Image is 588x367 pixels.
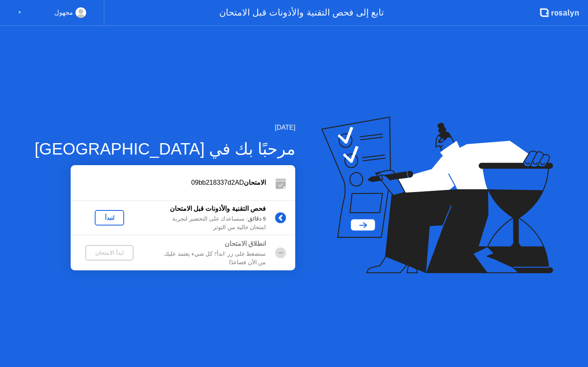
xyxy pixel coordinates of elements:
div: لنبدأ [98,214,121,221]
div: ستضغط على زر 'ابدأ'! كل شيء يعتمد عليك من الآن فصاعدًا [148,250,266,267]
div: 09bb218337d2AD [71,178,266,188]
div: : سنساعدك على التحضير لتجربة امتحان خالية من التوتر [148,215,266,232]
button: لنبدأ [95,210,124,226]
div: [DATE] [35,123,296,133]
div: ابدأ الامتحان [89,250,130,256]
button: ابدأ الامتحان [85,245,134,261]
div: مجهول [54,7,73,18]
div: ▼ [18,7,22,18]
b: انطلاق الامتحان [225,240,266,247]
b: فحص التقنية والأذونات قبل الامتحان [170,205,266,212]
b: 5 دقائق [248,216,266,222]
b: الامتحان [244,179,266,186]
div: مرحبًا بك في [GEOGRAPHIC_DATA] [35,137,296,161]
